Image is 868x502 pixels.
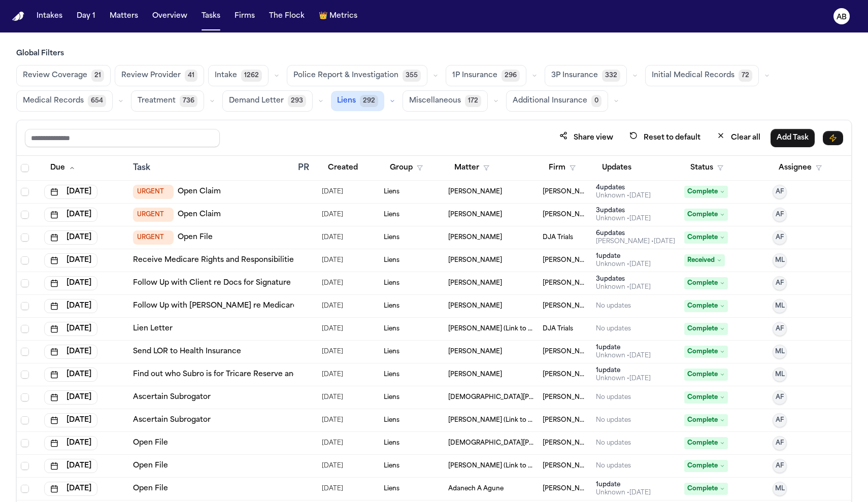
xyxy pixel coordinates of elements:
button: Updates [596,159,638,177]
span: 3/17/2025, 3:07:58 PM [322,367,343,382]
button: Group [384,159,429,177]
button: ML [773,345,787,359]
span: Select all [21,164,29,172]
button: Overview [148,7,191,25]
div: No updates [596,416,631,424]
a: Send LOR to Health Insurance [133,347,241,357]
span: Complete [684,346,728,358]
button: AF [773,276,787,290]
div: Task [133,162,290,174]
button: AF [773,208,787,222]
span: Liens [384,485,399,493]
a: Day 1 [73,7,99,25]
a: Receive Medicare Rights and Responsibilities Letter and Send Authorization to Client [133,255,443,265]
a: Tasks [197,7,224,25]
button: [DATE] [44,482,97,496]
a: Open Claim [178,210,221,220]
span: 3/6/2025, 8:44:28 PM [322,253,343,267]
button: [DATE] [44,276,97,290]
button: [DATE] [44,253,97,267]
span: ML [775,371,785,379]
button: [DATE] [44,345,97,359]
span: Complete [684,323,728,335]
span: 3/6/2025, 8:43:33 PM [322,276,343,290]
span: 3/13/2025, 6:59:56 PM [322,345,343,359]
span: Liens [384,302,399,310]
button: ML [773,482,787,496]
span: Mohamed K Ahmed [543,188,588,196]
span: Police Report & Investigation [293,71,398,81]
button: [DATE] [44,208,97,222]
button: Intakes [32,7,66,25]
button: AF [773,322,787,336]
text: AB [837,14,847,21]
button: AF [773,185,787,199]
span: Mohamed K Ahmed [543,416,588,424]
button: Treatment736 [131,90,204,112]
button: AF [773,230,787,245]
span: Select row [21,348,29,356]
button: AF [773,459,787,473]
span: 4/22/2025, 2:13:21 PM [322,185,343,199]
a: Home [12,12,24,21]
div: No updates [596,302,631,310]
div: 3 update s [596,207,651,215]
span: 736 [180,95,197,107]
div: Last updated by System at 3/26/2025, 11:20:46 AM [596,489,651,497]
span: Initial Medical Records [652,71,735,81]
button: [DATE] [44,322,97,336]
div: 3 update s [596,275,651,283]
button: Assignee [773,159,828,177]
div: Last updated by System at 3/19/2025, 4:53:39 PM [596,375,651,383]
span: Select row [21,416,29,424]
button: crownMetrics [315,7,361,25]
span: Complete [684,369,728,381]
span: crown [319,11,327,21]
span: Liens [384,348,399,356]
span: Complete [684,231,728,244]
span: Complete [684,209,728,221]
button: ML [773,367,787,382]
span: Select row [21,393,29,401]
span: Elhareth Suliman [448,188,502,196]
span: 0 [591,95,602,107]
button: Medical Records654 [16,90,113,112]
button: Immediate Task [823,131,843,145]
button: Matters [106,7,142,25]
span: Select row [21,211,29,219]
span: ML [775,302,785,310]
button: AF [773,436,787,450]
span: Liens [384,416,399,424]
span: AF [776,393,784,401]
button: AF [773,390,787,405]
span: Dunn & Panagotacos [543,279,588,287]
button: Miscellaneous172 [403,90,488,112]
span: 296 [502,70,520,82]
span: 4/17/2025, 3:07:47 PM [322,230,343,245]
button: [DATE] [44,230,97,245]
a: Follow Up with Client re Docs for Signature [133,278,291,288]
button: Reset to default [623,128,707,147]
span: Liens [384,393,399,401]
span: AF [776,279,784,287]
span: Select row [21,371,29,379]
span: Kevin Freitas [448,233,502,242]
span: Christen Alexander (Link to Fajah Brown and Cameron Howard) [448,439,535,447]
div: No updates [596,462,631,470]
span: 3/25/2025, 1:54:52 PM [322,482,343,496]
button: Firm [543,159,582,177]
span: 293 [288,95,306,107]
button: [DATE] [44,413,97,427]
div: No updates [596,439,631,447]
button: [DATE] [44,390,97,405]
button: Review Provider41 [115,65,204,86]
span: 292 [360,95,378,107]
button: AF [773,413,787,427]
